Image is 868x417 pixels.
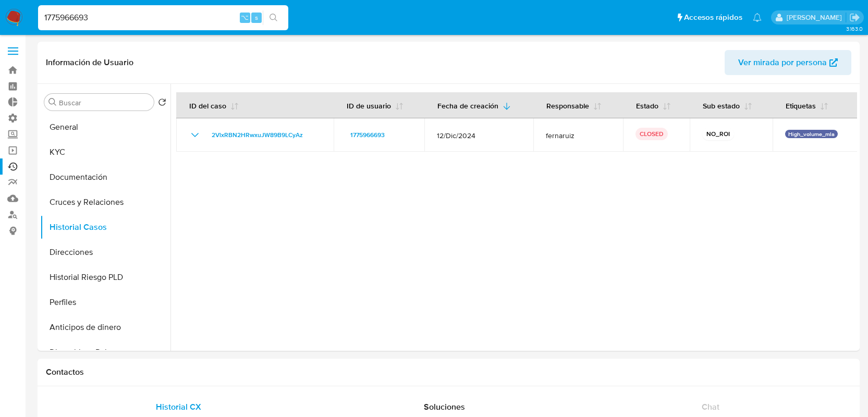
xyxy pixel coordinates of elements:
[38,11,288,24] input: Buscar usuario o caso...
[255,13,258,22] span: s
[738,50,827,75] span: Ver mirada por persona
[241,13,249,22] span: ⌥
[40,115,170,140] button: General
[59,98,150,107] input: Buscar
[158,98,166,109] button: Volver al orden por defecto
[40,290,170,315] button: Perfiles
[263,10,284,25] button: search-icon
[40,190,170,215] button: Cruces y Relaciones
[46,57,133,68] h1: Información de Usuario
[48,98,57,106] button: Buscar
[702,401,719,413] span: Chat
[424,401,465,413] span: Soluciones
[849,12,860,23] a: Salir
[40,240,170,265] button: Direcciones
[753,13,762,22] a: Notificaciones
[40,215,170,240] button: Historial Casos
[46,367,851,377] h1: Contactos
[684,12,742,23] span: Accesos rápidos
[725,50,851,75] button: Ver mirada por persona
[156,401,201,413] span: Historial CX
[40,165,170,190] button: Documentación
[40,315,170,340] button: Anticipos de dinero
[40,340,170,365] button: Dispositivos Point
[787,13,846,22] p: ezequielignacio.rocha@mercadolibre.com
[40,140,170,165] button: KYC
[40,265,170,290] button: Historial Riesgo PLD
